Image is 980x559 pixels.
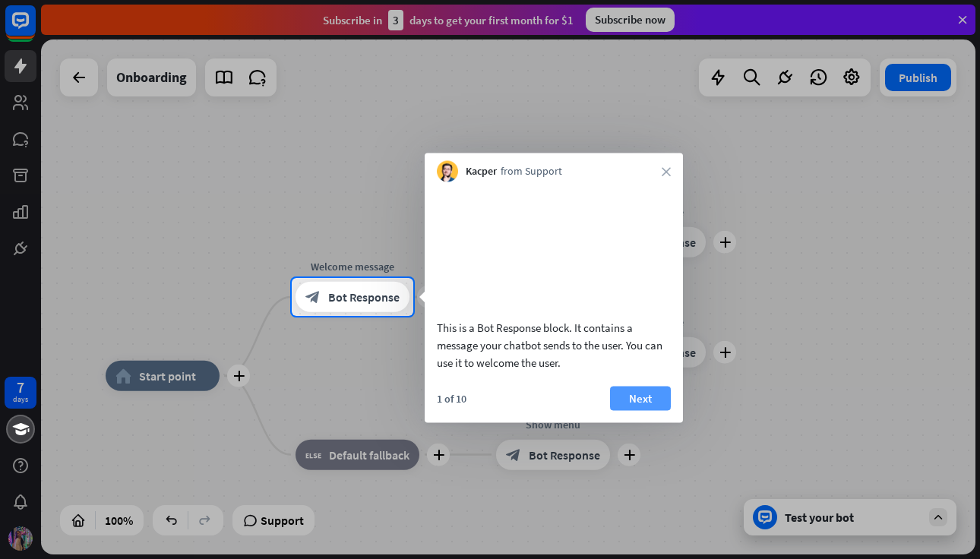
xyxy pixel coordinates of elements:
[662,167,671,176] i: close
[328,289,400,305] span: Bot Response
[466,164,497,179] span: Kacper
[305,289,321,305] i: block_bot_response
[610,386,671,410] button: Next
[437,391,466,405] div: 1 of 10
[12,6,58,52] button: Open LiveChat chat widget
[501,164,562,179] span: from Support
[437,318,671,371] div: This is a Bot Response block. It contains a message your chatbot sends to the user. You can use i...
